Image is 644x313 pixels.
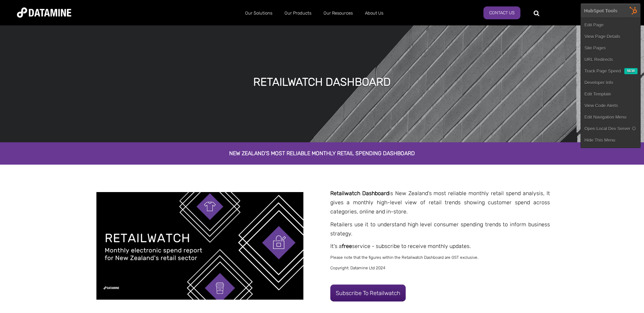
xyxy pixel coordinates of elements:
span: New Zealand's most reliable monthly retail spending dashboard [229,150,415,156]
a: Open Local Dev Server [581,123,640,134]
a: Subscribe to Retailwatch [330,285,406,301]
a: Site Pages [581,42,640,54]
span: Retailers use it to understand high level consumer spending trends to inform business strategy. [330,221,550,237]
a: URL Redirects [581,54,640,65]
span: Please note that the figures within the Retailwatch Dashboard are GST exclusive. [330,255,478,260]
a: View Page Details [581,31,640,42]
a: Edit Navigation Menu [581,111,640,123]
div: HubSpot Tools [584,8,618,14]
a: Our Resources [317,4,359,22]
div: New [624,68,638,74]
span: Copyright: Datamine Ltd 2024 [330,266,385,270]
span: is New Zealand's most reliable monthly retail spend analysis, It gives a monthly high-level view ... [330,190,550,215]
a: Developer Info [581,77,640,88]
img: Retailwatch Report Template [96,192,303,300]
h1: retailWATCH Dashboard [253,75,391,89]
div: HubSpot Tools Edit PageView Page DetailsSite PagesURL Redirects Track Page Speed New Developer In... [581,3,641,148]
a: Edit Template [581,88,640,100]
a: Edit Page [581,19,640,31]
a: Our Products [278,4,317,22]
span: free [342,243,352,249]
a: Hide This Menu [581,134,640,146]
a: Our Solutions [239,4,278,22]
span: It's a service - subscribe to receive monthly updates. [330,243,471,249]
img: Datamine [17,7,71,18]
a: Contact us [483,6,520,19]
a: View Code Alerts [581,100,640,111]
a: About Us [359,4,389,22]
a: Track Page Speed [581,65,624,77]
strong: Retailwatch Dashboard [330,190,389,196]
img: HubSpot Tools Menu Toggle [626,3,641,18]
